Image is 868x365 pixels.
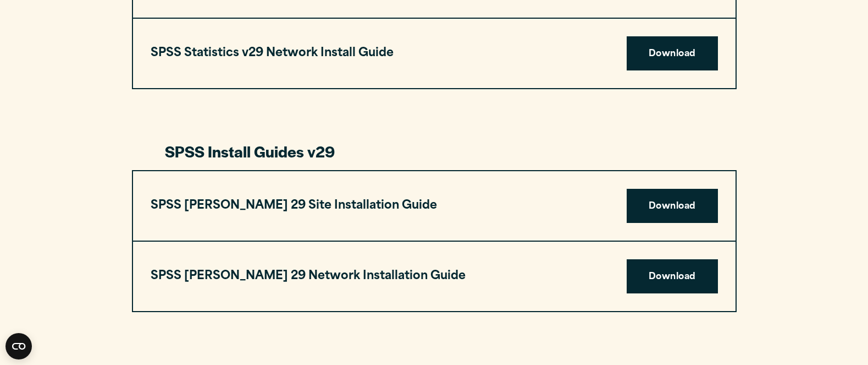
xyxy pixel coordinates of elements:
h3: SPSS Install Guides v29 [165,141,704,162]
button: Open CMP widget [5,333,32,359]
a: Download [627,259,718,293]
h3: SPSS Statistics v29 Network Install Guide [151,43,394,64]
a: Download [627,189,718,223]
h3: SPSS [PERSON_NAME] 29 Site Installation Guide [151,195,437,216]
h3: SPSS [PERSON_NAME] 29 Network Installation Guide [151,266,466,287]
a: Download [627,36,718,70]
